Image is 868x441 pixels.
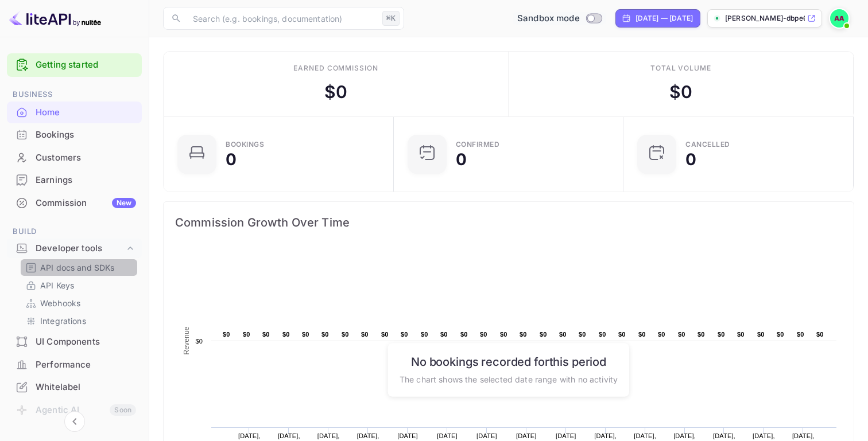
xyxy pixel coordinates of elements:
a: API Keys [25,279,133,291]
text: $0 [262,331,270,338]
div: Home [7,102,142,124]
div: Confirmed [456,141,500,148]
text: $0 [381,331,389,338]
p: API Keys [40,279,74,291]
a: Webhooks [25,297,133,309]
div: Switch to Production mode [513,12,606,25]
div: $ 0 [324,79,347,105]
div: [DATE] — [DATE] [635,13,693,24]
div: Bookings [226,141,264,148]
a: CommissionNew [7,192,142,213]
text: $0 [223,331,230,338]
div: ⌘K [382,11,400,26]
span: Commission Growth Over Time [175,213,842,232]
text: $0 [361,331,369,338]
img: Abdirahman Ahmed [830,9,848,28]
text: $0 [195,338,203,345]
div: Earnings [36,174,136,187]
text: $0 [342,331,349,338]
h6: No bookings recorded for this period [400,354,618,368]
div: Whitelabel [36,381,136,394]
div: Home [36,106,136,119]
div: Webhooks [21,295,137,311]
text: Revenue [183,326,191,354]
p: API docs and SDKs [40,262,115,274]
text: $0 [401,331,408,338]
p: Webhooks [40,297,80,309]
p: [PERSON_NAME]-dbpe6... [725,13,805,24]
div: Developer tools [7,239,142,259]
text: $0 [678,331,685,338]
text: $0 [697,331,705,338]
img: LiteAPI logo [9,9,101,28]
text: $0 [777,331,784,338]
a: UI Components [7,331,142,352]
div: Earnings [7,169,142,192]
text: [DATE] [516,432,537,439]
div: Earned commission [293,63,378,73]
text: $0 [638,331,646,338]
p: Integrations [40,315,86,327]
text: $0 [797,331,804,338]
text: [DATE] [476,432,497,439]
text: $0 [599,331,606,338]
text: [DATE] [556,432,576,439]
div: Customers [36,151,136,165]
a: Customers [7,147,142,168]
input: Search (e.g. bookings, documentation) [186,7,378,30]
div: Bookings [7,124,142,146]
div: Getting started [7,53,142,77]
a: API docs and SDKs [25,262,133,274]
div: Developer tools [36,242,125,255]
text: $0 [559,331,567,338]
text: $0 [460,331,468,338]
div: 0 [226,151,237,167]
div: New [112,198,136,208]
a: Whitelabel [7,376,142,397]
text: $0 [816,331,824,338]
div: Bookings [36,128,136,142]
text: $0 [480,331,487,338]
a: Home [7,102,142,123]
div: Integrations [21,313,137,329]
text: $0 [282,331,290,338]
text: $0 [243,331,250,338]
text: $0 [500,331,507,338]
div: $ 0 [669,79,692,105]
text: $0 [718,331,725,338]
div: Customers [7,147,142,169]
div: UI Components [7,331,142,353]
a: Bookings [7,124,142,145]
div: Whitelabel [7,376,142,399]
text: $0 [440,331,448,338]
div: Performance [36,358,136,372]
div: 0 [685,151,696,167]
div: Performance [7,354,142,376]
a: Getting started [36,58,136,72]
div: CommissionNew [7,192,142,214]
text: $0 [757,331,765,338]
text: $0 [520,331,527,338]
text: $0 [421,331,428,338]
div: Total volume [650,63,712,73]
div: Commission [36,197,136,210]
p: The chart shows the selected date range with no activity [400,373,618,385]
button: Collapse navigation [64,411,85,432]
text: $0 [579,331,586,338]
div: CANCELLED [685,141,730,148]
span: Sandbox mode [517,12,580,25]
div: API Keys [21,277,137,294]
text: $0 [321,331,329,338]
text: $0 [302,331,309,338]
span: Business [7,88,142,101]
a: Earnings [7,169,142,190]
text: $0 [737,331,745,338]
a: Integrations [25,315,133,327]
text: [DATE] [437,432,458,439]
div: API docs and SDKs [21,259,137,276]
div: UI Components [36,335,136,349]
text: $0 [618,331,626,338]
span: Build [7,225,142,238]
a: Performance [7,354,142,375]
text: $0 [540,331,547,338]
